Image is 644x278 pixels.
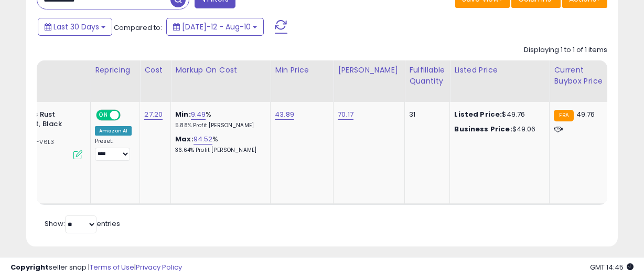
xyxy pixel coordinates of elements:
[454,125,541,134] div: $49.06
[175,147,262,154] p: 36.64% Profit [PERSON_NAME]
[171,60,271,102] th: The percentage added to the cost of goods (COGS) that forms the calculator for Min & Max prices.
[10,263,182,273] div: seller snap | |
[454,65,545,76] div: Listed Price
[194,134,213,145] a: 94.52
[590,262,634,272] span: 2025-09-11 14:45 GMT
[338,65,400,76] div: [PERSON_NAME]
[53,22,99,32] span: Last 30 Days
[175,122,262,129] p: 5.88% Profit [PERSON_NAME]
[119,110,136,119] span: OFF
[10,262,49,272] strong: Copyright
[144,65,166,76] div: Cost
[114,23,162,33] span: Compared to:
[95,126,132,136] div: Amazon AI
[38,18,112,36] button: Last 30 Days
[554,65,608,87] div: Current Buybox Price
[554,110,573,121] small: FBA
[275,65,329,76] div: Min Price
[275,109,294,120] a: 43.89
[338,109,353,120] a: 70.17
[175,134,194,144] b: Max:
[454,110,541,119] div: $49.76
[90,262,134,272] a: Terms of Use
[182,22,251,32] span: [DATE]-12 - Aug-10
[95,65,135,76] div: Repricing
[191,109,206,120] a: 9.49
[175,110,262,129] div: %
[454,124,512,134] b: Business Price:
[524,45,607,55] div: Displaying 1 to 1 of 1 items
[136,262,182,272] a: Privacy Policy
[175,109,191,119] b: Min:
[97,110,110,119] span: ON
[166,18,264,36] button: [DATE]-12 - Aug-10
[576,109,595,119] span: 49.76
[175,135,262,154] div: %
[409,65,445,87] div: Fulfillable Quantity
[95,138,132,161] div: Preset:
[409,110,442,119] div: 31
[45,219,120,229] span: Show: entries
[175,65,266,76] div: Markup on Cost
[454,109,502,119] b: Listed Price:
[144,109,163,120] a: 27.20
